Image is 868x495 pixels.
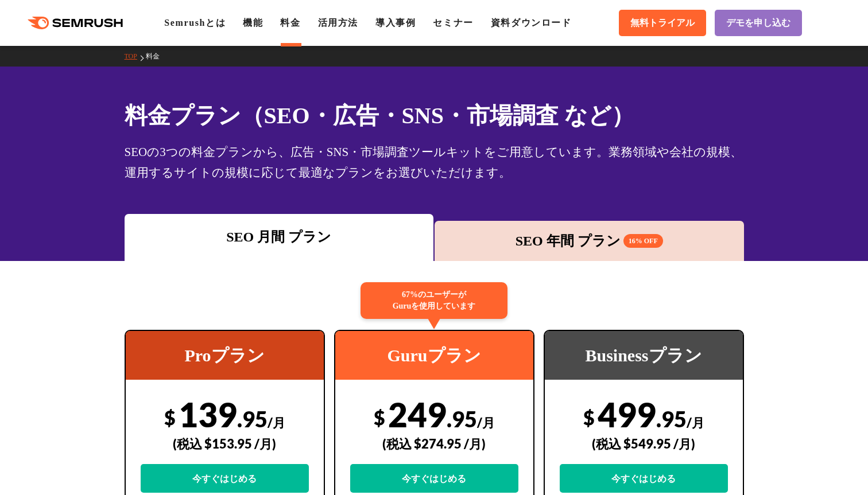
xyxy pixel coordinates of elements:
[350,394,518,493] div: 249
[687,415,704,430] span: /月
[447,406,477,432] span: .95
[477,415,495,430] span: /月
[630,17,695,29] span: 無料トライアル
[375,18,416,28] a: 導入事例
[126,331,324,380] div: Proプラン
[350,423,518,464] div: (税込 $274.95 /月)
[656,406,687,432] span: .95
[125,99,744,132] h1: 料金プラン（SEO・広告・SNS・市場調査 など）
[164,406,176,429] span: $
[268,415,285,430] span: /月
[374,406,385,429] span: $
[318,18,358,28] a: 活用方法
[350,464,518,493] a: 今すぐはじめる
[623,234,663,248] span: 16% OFF
[583,406,595,429] span: $
[619,10,706,36] a: 無料トライアル
[141,394,309,493] div: 139
[141,464,309,493] a: 今すぐはじめる
[560,394,728,493] div: 499
[715,10,802,36] a: デモを申し込む
[440,231,738,251] div: SEO 年間 プラン
[146,52,168,60] a: 料金
[433,18,473,28] a: セミナー
[125,142,744,183] div: SEOの3つの料金プランから、広告・SNS・市場調査ツールキットをご用意しています。業務領域や会社の規模、運用するサイトの規模に応じて最適なプランをお選びいただけます。
[726,17,790,29] span: デモを申し込む
[280,18,300,28] a: 料金
[243,18,263,28] a: 機能
[560,464,728,493] a: 今すぐはじめる
[545,331,743,380] div: Businessプラン
[130,227,428,247] div: SEO 月間 プラン
[141,423,309,464] div: (税込 $153.95 /月)
[361,282,507,319] div: 67%のユーザーが Guruを使用しています
[560,423,728,464] div: (税込 $549.95 /月)
[125,52,146,60] a: TOP
[164,18,226,28] a: Semrushとは
[491,18,572,28] a: 資料ダウンロード
[237,406,268,432] span: .95
[335,331,533,380] div: Guruプラン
